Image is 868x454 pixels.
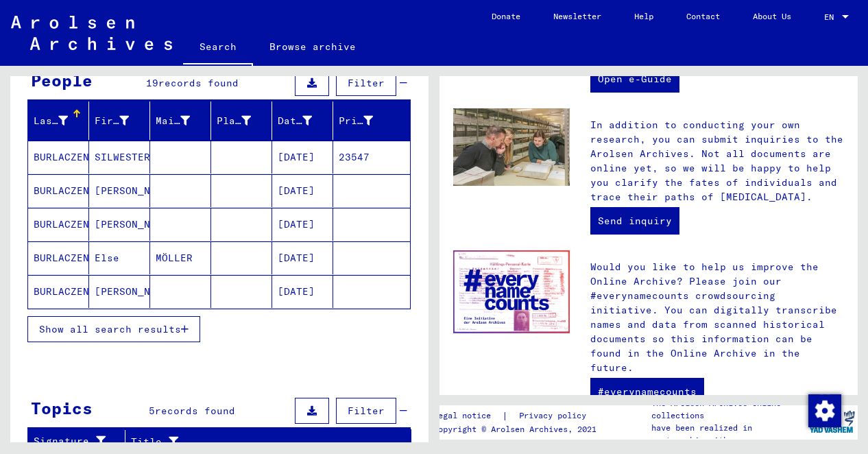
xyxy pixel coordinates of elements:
div: Last Name [34,110,88,132]
img: enc.jpg [453,250,570,333]
span: Filter [348,405,385,417]
mat-header-cell: Place of Birth [211,101,272,140]
a: Privacy policy [508,409,603,423]
div: | [433,409,603,423]
mat-cell: [PERSON_NAME] [89,174,150,207]
div: Prisoner # [339,114,373,128]
mat-cell: [DATE] [272,208,333,241]
a: Legal notice [433,409,502,423]
button: Filter [336,70,396,96]
mat-cell: BURLACZENKO [28,208,89,241]
div: Zustimmung ändern [808,394,841,427]
mat-cell: 23547 [333,141,410,174]
mat-cell: MÖLLER [150,241,211,274]
div: Title [131,435,377,449]
mat-cell: SILWESTER [89,141,150,174]
img: Arolsen_neg.svg [11,16,172,50]
mat-header-cell: Date of Birth [272,101,333,140]
button: Show all search results [27,316,200,342]
mat-cell: [DATE] [272,141,333,174]
div: Title [131,431,394,453]
span: 5 [149,405,155,417]
mat-header-cell: Maiden Name [150,101,211,140]
div: Last Name [34,114,68,128]
a: #everynamecounts [590,378,704,405]
mat-header-cell: Prisoner # [333,101,410,140]
p: The Arolsen Archives online collections [651,397,806,422]
p: Would you like to help us improve the Online Archive? Please join our #everynamecounts crowdsourc... [590,260,844,375]
span: 19 [146,77,158,89]
div: Topics [31,396,93,420]
div: Signature [34,431,125,453]
mat-header-cell: First Name [89,101,150,140]
span: Filter [348,77,385,89]
p: In addition to conducting your own research, you can submit inquiries to the Arolsen Archives. No... [590,118,844,204]
mat-cell: Else [89,241,150,274]
mat-cell: BURLACZENKO [28,275,89,308]
span: records found [155,405,235,417]
mat-cell: [DATE] [272,241,333,274]
div: Place of Birth [217,114,251,128]
mat-cell: BURLACZENKO [28,241,89,274]
a: Browse archive [253,30,372,63]
span: Show all search results [39,323,181,335]
mat-cell: BURLACZENKO [28,174,89,207]
mat-cell: BURLACZENKO [28,141,89,174]
div: Date of Birth [278,114,312,128]
div: Prisoner # [339,110,394,132]
mat-cell: [PERSON_NAME] [89,275,150,308]
div: Maiden Name [156,110,210,132]
span: records found [158,77,239,89]
div: First Name [95,114,129,128]
div: Maiden Name [156,114,190,128]
img: inquiries.jpg [453,108,570,187]
mat-select-trigger: EN [824,12,834,22]
mat-cell: [DATE] [272,275,333,308]
div: Signature [34,434,108,449]
mat-cell: [PERSON_NAME] [89,208,150,241]
img: Zustimmung ändern [808,394,841,427]
div: First Name [95,110,149,132]
a: Send inquiry [590,207,679,235]
div: Place of Birth [217,110,272,132]
a: Open e-Guide [590,65,679,93]
div: Date of Birth [278,110,333,132]
button: Filter [336,398,396,424]
mat-header-cell: Last Name [28,101,89,140]
a: Search [183,30,253,66]
mat-cell: [DATE] [272,174,333,207]
div: People [31,68,93,93]
img: yv_logo.png [806,405,858,439]
p: Copyright © Arolsen Archives, 2021 [433,423,603,435]
p: have been realized in partnership with [651,422,806,446]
